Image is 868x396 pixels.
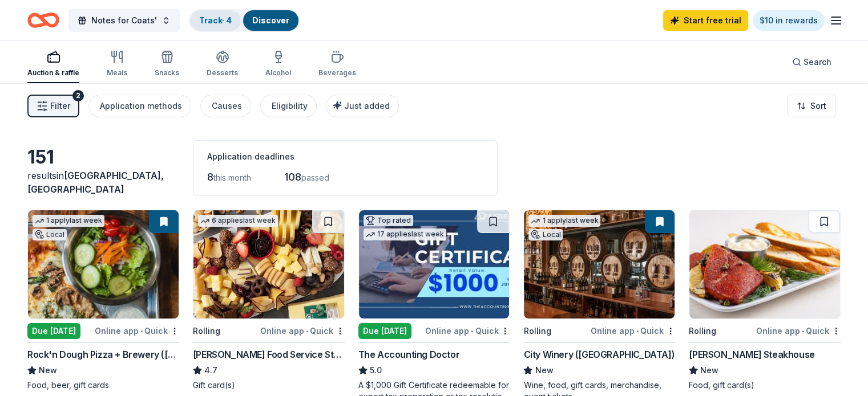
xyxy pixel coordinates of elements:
button: Notes for Coats' [68,9,180,32]
a: Image for Rock'n Dough Pizza + Brewery (Nashville)1 applylast weekLocalDue [DATE]Online app•Quick... [27,210,179,391]
button: Auction & raffle [27,46,79,83]
div: Auction & raffle [27,68,79,77]
span: New [535,364,553,377]
a: Discover [252,15,289,25]
img: Image for Perry's Steakhouse [689,210,840,319]
div: Rolling [193,324,220,338]
span: Just added [344,101,390,111]
div: results [27,169,179,196]
span: • [802,326,804,336]
div: Online app Quick [756,324,841,338]
div: 17 applies last week [364,228,446,240]
div: 1 apply last week [528,215,600,227]
div: Snacks [155,68,179,77]
a: Home [27,7,59,34]
span: Search [804,55,831,69]
a: Image for Gordon Food Service Store6 applieslast weekRollingOnline app•Quick[PERSON_NAME] Food Se... [193,210,345,391]
span: • [471,326,473,336]
button: Alcohol [265,46,291,83]
span: Notes for Coats' [91,14,157,27]
div: Local [528,229,563,240]
div: Food, gift card(s) [689,379,841,391]
div: Rolling [523,324,551,338]
div: Alcohol [265,68,291,77]
span: this month [213,173,251,182]
img: Image for The Accounting Doctor [359,210,510,319]
span: 4.7 [204,364,217,377]
span: 108 [284,171,301,183]
div: Gift card(s) [193,379,345,391]
span: • [306,326,308,336]
div: Online app Quick [260,324,345,338]
div: 151 [27,146,179,169]
span: 5.0 [370,364,382,377]
div: [PERSON_NAME] Food Service Store [193,348,345,361]
span: in [27,170,164,195]
button: Just added [326,95,399,117]
a: Track· 4 [199,15,232,25]
button: Eligibility [260,95,317,117]
div: City Winery ([GEOGRAPHIC_DATA]) [523,348,675,361]
div: Due [DATE] [27,323,80,339]
div: Rolling [689,324,716,338]
span: New [39,364,57,377]
a: Image for Perry's SteakhouseRollingOnline app•Quick[PERSON_NAME] SteakhouseNewFood, gift card(s) [689,210,841,391]
div: 1 apply last week [33,215,104,227]
button: Search [783,51,841,74]
img: Image for City Winery (Nashville) [524,210,675,319]
div: Application deadlines [207,150,483,164]
span: New [700,364,718,377]
div: The Accounting Doctor [358,348,460,361]
div: Online app Quick [425,324,510,338]
div: Meals [107,68,127,77]
div: Online app Quick [591,324,675,338]
span: • [140,326,143,336]
button: Causes [200,95,251,117]
div: Application methods [100,99,182,113]
button: Track· 4Discover [189,9,300,32]
button: Snacks [155,46,179,83]
span: [GEOGRAPHIC_DATA], [GEOGRAPHIC_DATA] [27,170,164,195]
a: $10 in rewards [753,10,825,31]
button: Beverages [318,46,356,83]
button: Desserts [207,46,238,83]
div: Beverages [318,68,356,77]
div: 2 [72,90,84,101]
img: Image for Gordon Food Service Store [193,210,344,319]
div: [PERSON_NAME] Steakhouse [689,348,814,361]
div: Rock'n Dough Pizza + Brewery ([GEOGRAPHIC_DATA]) [27,348,179,361]
button: Filter2 [27,95,79,117]
div: Due [DATE] [358,323,411,339]
a: Start free trial [663,10,748,31]
div: 6 applies last week [198,215,278,227]
div: Online app Quick [95,324,179,338]
span: Filter [50,99,70,113]
span: Sort [810,99,826,113]
div: Desserts [207,68,238,77]
div: Causes [212,99,242,113]
span: passed [301,173,329,182]
button: Application methods [88,95,191,117]
span: 8 [207,171,213,183]
button: Sort [787,95,836,117]
div: Local [33,229,67,240]
button: Meals [107,46,127,83]
span: • [636,326,639,336]
div: Eligibility [272,99,308,113]
div: Top rated [364,215,413,226]
div: Food, beer, gift cards [27,379,179,391]
img: Image for Rock'n Dough Pizza + Brewery (Nashville) [28,210,179,319]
